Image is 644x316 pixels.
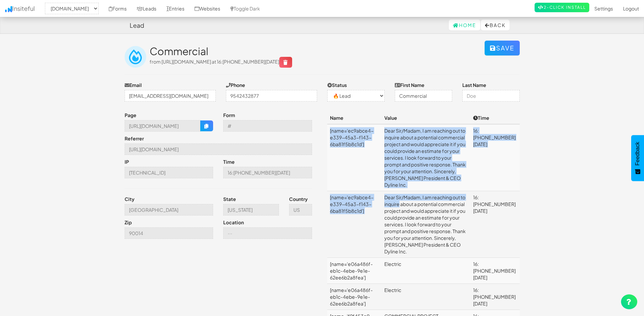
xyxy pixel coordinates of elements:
[125,219,132,226] label: Zip
[462,90,520,101] input: Doe
[125,143,312,155] input: --
[125,196,134,202] label: City
[470,284,520,310] td: 16:[PHONE_NUMBER][DATE]
[470,112,520,124] th: Time
[125,90,216,101] input: j@doe.com
[223,112,235,118] label: Form
[327,112,382,124] th: Name
[150,59,292,65] span: from [URL][DOMAIN_NAME] at 16:[PHONE_NUMBER][DATE]
[125,204,213,216] input: --
[125,112,136,118] label: Page
[449,20,480,30] a: Home
[382,284,470,310] td: Electric
[535,3,589,12] a: 2-Click Install
[485,41,520,55] button: Save
[382,191,470,258] td: Dear Sir/Madam, I am reaching out to inquire about a potential commercial project and would appre...
[289,204,312,216] input: --
[223,227,312,239] input: --
[130,22,144,29] h4: Lead
[226,90,317,101] input: (123)-456-7890
[125,135,144,142] label: Referrer
[125,167,213,178] input: --
[125,46,146,68] img: insiteful-lead.png
[481,20,510,30] button: Back
[395,82,424,88] label: First Name
[223,219,244,226] label: Location
[327,191,382,258] td: [name='ec9abce4-e339-45a3-f143-6ba81f5b8c1d']
[462,82,486,88] label: Last Name
[125,158,129,165] label: IP
[150,46,485,57] h2: Commercial
[289,196,308,202] label: Country
[635,142,641,165] span: Feedback
[223,120,312,132] input: --
[223,167,312,178] input: --
[327,284,382,310] td: [name='e06a486f-eb1c-4ebe-9e1e-62ee6b2a8fea']
[327,258,382,284] td: [name='e06a486f-eb1c-4ebe-9e1e-62ee6b2a8fea']
[125,227,213,239] input: --
[382,112,470,124] th: Value
[327,82,347,88] label: Status
[395,90,452,101] input: John
[223,158,235,165] label: Time
[327,124,382,191] td: [name='ec9abce4-e339-45a3-f143-6ba81f5b8c1d']
[470,124,520,191] td: 16:[PHONE_NUMBER][DATE]
[223,204,279,216] input: --
[5,6,12,12] img: icon.png
[125,120,201,132] input: --
[631,135,644,181] button: Feedback - Show survey
[470,258,520,284] td: 16:[PHONE_NUMBER][DATE]
[125,82,142,88] label: Email
[470,191,520,258] td: 16:[PHONE_NUMBER][DATE]
[382,124,470,191] td: Dear Sir/Madam, I am reaching out to inquire about a potential commercial project and would appre...
[382,258,470,284] td: Electric
[223,196,236,202] label: State
[226,82,245,88] label: Phone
